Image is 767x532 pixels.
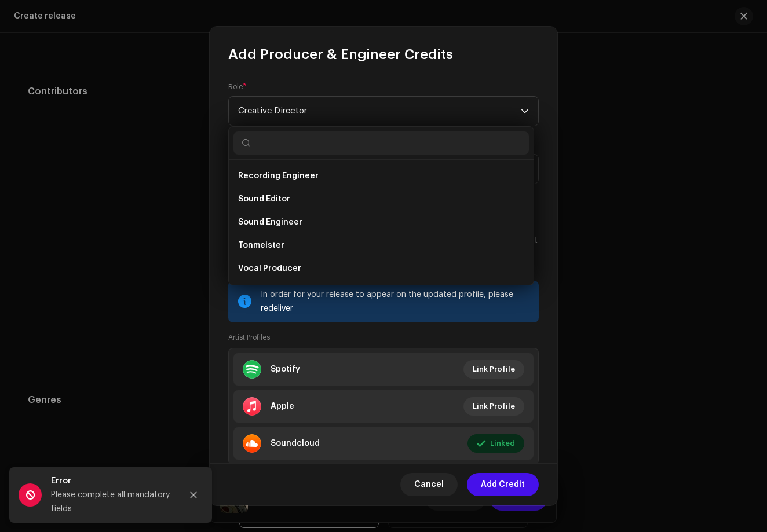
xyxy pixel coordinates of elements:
div: Error [51,474,173,488]
span: Add Producer & Engineer Credits [228,45,453,64]
span: Recording Engineer [238,170,319,182]
label: Role [228,82,247,91]
span: Creative Director [238,97,521,126]
div: dropdown trigger [521,97,529,126]
span: Sound Editor [238,193,290,205]
span: Sound Engineer [238,217,302,228]
small: Artist Profiles [228,332,270,343]
div: Soundcloud [271,439,320,448]
div: In order for your release to appear on the updated profile, please redeliver [261,288,529,315]
button: Add Credit [467,473,539,496]
div: Please complete all mandatory fields [51,488,173,516]
span: Linked [490,432,515,455]
li: Recording Engineer [233,164,529,188]
span: Vocal Producer [238,263,301,274]
span: Link Profile [473,358,515,381]
span: Cancel [414,473,444,496]
span: Add Credit [481,473,525,496]
div: Apple [271,402,294,411]
li: Sound Engineer [233,211,529,234]
span: Tonmeister [238,240,284,251]
button: Link Profile [463,360,524,379]
li: Vocal Producer [233,257,529,280]
button: Close [182,483,205,507]
button: Cancel [400,473,458,496]
li: Tonmeister [233,234,529,257]
button: Linked [467,434,524,453]
span: Link Profile [473,395,515,418]
li: Sound Editor [233,188,529,211]
div: Spotify [271,365,300,374]
button: Link Profile [463,397,524,416]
